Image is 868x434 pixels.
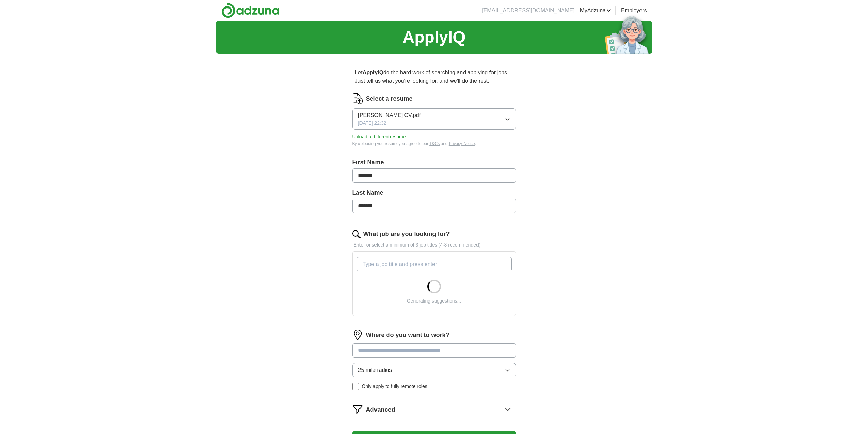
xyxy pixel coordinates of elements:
[352,383,359,390] input: Only apply to fully remote roles
[352,363,516,377] button: 25 mile radius
[407,297,461,305] div: Generating suggestions...
[352,108,516,130] button: [PERSON_NAME] CV.pdf[DATE] 22:32
[449,141,475,146] a: Privacy Notice
[352,188,516,197] label: Last Name
[366,94,413,103] label: Select a resume
[221,3,279,18] img: Adzuna logo
[352,330,363,340] img: location.png
[363,70,383,75] strong: ApplyIQ
[352,158,516,167] label: First Name
[352,230,361,238] img: search.png
[580,6,611,15] a: MyAdzuna
[352,141,516,147] div: By uploading your resume you agree to our and .
[357,257,512,271] input: Type a job title and press enter
[366,331,450,340] label: Where do you want to work?
[358,111,421,120] span: [PERSON_NAME] CV.pdf
[429,141,440,146] a: T&Cs
[352,404,363,415] img: filter
[352,93,363,104] img: CV Icon
[358,366,392,374] span: 25 mile radius
[402,25,465,50] h1: ApplyIQ
[363,229,450,239] label: What job are you looking for?
[352,66,516,88] p: Let do the hard work of searching and applying for jobs. Just tell us what you're looking for, an...
[621,6,647,15] a: Employers
[366,405,395,415] span: Advanced
[362,383,427,390] span: Only apply to fully remote roles
[352,241,516,249] p: Enter or select a minimum of 3 job titles (4-8 recommended)
[352,133,406,140] button: Upload a differentresume
[358,120,386,127] span: [DATE] 22:32
[482,6,574,15] li: [EMAIL_ADDRESS][DOMAIN_NAME]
